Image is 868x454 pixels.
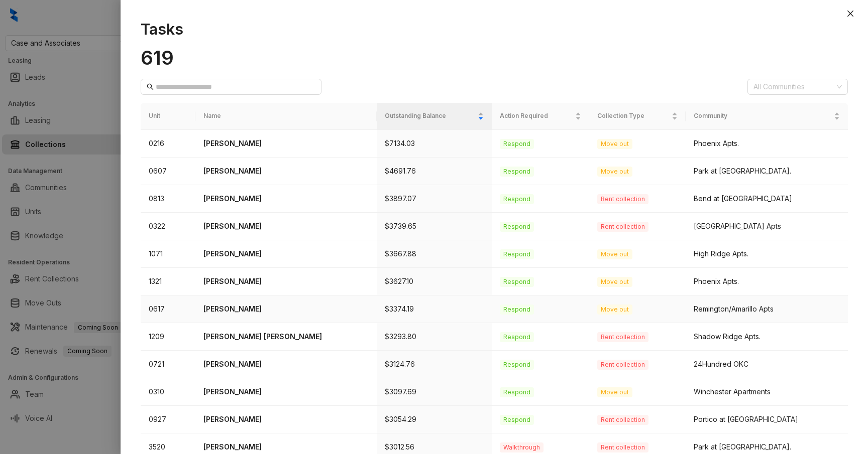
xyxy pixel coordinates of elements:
[500,360,534,370] span: Respond
[597,222,648,232] span: Rent collection
[597,167,632,177] span: Move out
[597,111,669,121] span: Collection Type
[385,166,484,177] p: $4691.76
[694,386,840,397] div: Winchester Apartments
[500,167,534,177] span: Respond
[203,359,369,370] p: [PERSON_NAME]
[385,304,484,315] p: $3374.19
[385,441,484,452] p: $3012.56
[500,305,534,315] span: Respond
[694,359,840,370] div: 24Hundred OKC
[203,276,369,287] p: [PERSON_NAME]
[500,249,534,259] span: Respond
[694,441,840,452] div: Park at [GEOGRAPHIC_DATA].
[694,138,840,149] div: Phoenix Apts.
[203,441,369,452] p: [PERSON_NAME]
[686,103,848,129] th: Community
[141,130,195,158] td: 0216
[141,158,195,185] td: 0607
[694,276,840,287] div: Phoenix Apts.
[500,442,544,452] span: Walkthrough
[141,295,195,323] td: 0617
[597,305,632,315] span: Move out
[844,8,856,20] button: Close
[203,248,369,259] p: [PERSON_NAME]
[385,138,484,149] p: $7134.03
[141,103,195,129] th: Unit
[385,276,484,287] p: $3627.10
[597,194,648,204] span: Rent collection
[141,46,848,69] h1: 619
[141,185,195,213] td: 0813
[597,277,632,287] span: Move out
[385,248,484,259] p: $3667.88
[385,414,484,425] p: $3054.29
[195,103,377,129] th: Name
[141,323,195,351] td: 1209
[500,222,534,232] span: Respond
[385,111,476,121] span: Outstanding Balance
[597,387,632,397] span: Move out
[141,378,195,406] td: 0310
[597,332,648,342] span: Rent collection
[203,166,369,177] p: [PERSON_NAME]
[203,304,369,315] p: [PERSON_NAME]
[589,103,685,129] th: Collection Type
[203,138,369,149] p: [PERSON_NAME]
[694,111,832,121] span: Community
[141,406,195,433] td: 0927
[500,415,534,425] span: Respond
[203,414,369,425] p: [PERSON_NAME]
[846,10,854,18] span: close
[492,103,589,129] th: Action Required
[385,221,484,232] p: $3739.65
[500,332,534,342] span: Respond
[141,268,195,295] td: 1321
[203,221,369,232] p: [PERSON_NAME]
[500,111,573,121] span: Action Required
[694,221,840,232] div: [GEOGRAPHIC_DATA] Apts
[597,139,632,149] span: Move out
[694,166,840,177] div: Park at [GEOGRAPHIC_DATA].
[694,304,840,315] div: Remington/Amarillo Apts
[694,414,840,425] div: Portico at [GEOGRAPHIC_DATA]
[597,249,632,259] span: Move out
[500,139,534,149] span: Respond
[597,442,648,452] span: Rent collection
[203,386,369,397] p: [PERSON_NAME]
[500,194,534,204] span: Respond
[141,20,848,38] h1: Tasks
[694,248,840,259] div: High Ridge Apts.
[385,359,484,370] p: $3124.76
[694,331,840,342] div: Shadow Ridge Apts.
[500,277,534,287] span: Respond
[147,83,154,90] span: search
[385,386,484,397] p: $3097.69
[141,351,195,378] td: 0721
[694,193,840,204] div: Bend at [GEOGRAPHIC_DATA]
[203,193,369,204] p: [PERSON_NAME]
[385,193,484,204] p: $3897.07
[500,387,534,397] span: Respond
[597,415,648,425] span: Rent collection
[385,331,484,342] p: $3293.80
[141,240,195,268] td: 1071
[597,360,648,370] span: Rent collection
[141,213,195,240] td: 0322
[203,331,369,342] p: [PERSON_NAME] [PERSON_NAME]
